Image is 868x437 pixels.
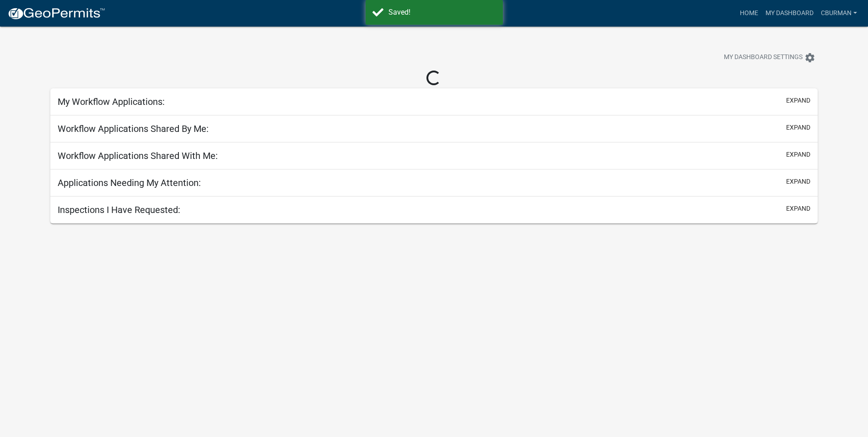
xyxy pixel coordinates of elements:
[786,123,810,132] button: expand
[786,150,810,159] button: expand
[717,49,823,66] button: My Dashboard Settingssettings
[817,5,861,22] a: cburman
[58,123,209,134] h5: Workflow Applications Shared By Me:
[58,150,218,161] h5: Workflow Applications Shared With Me:
[804,52,815,63] i: settings
[58,96,165,107] h5: My Workflow Applications:
[724,52,803,63] span: My Dashboard Settings
[786,177,810,186] button: expand
[388,7,496,18] div: Saved!
[762,5,817,22] a: My Dashboard
[786,96,810,105] button: expand
[58,177,201,188] h5: Applications Needing My Attention:
[736,5,762,22] a: Home
[786,204,810,213] button: expand
[58,204,180,215] h5: Inspections I Have Requested:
